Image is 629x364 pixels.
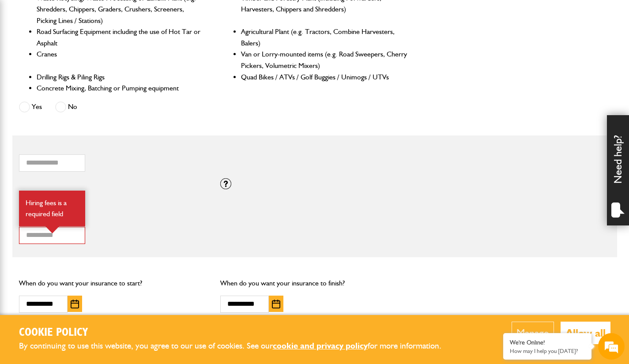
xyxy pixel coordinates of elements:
[241,71,408,83] li: Quad Bikes / ATVs / Golf Buggies / Unimogs / UTVs
[19,278,207,289] p: When do you want your insurance to start?
[55,101,77,113] label: No
[272,300,280,308] img: Choose date
[19,101,42,113] label: Yes
[45,226,59,233] img: error-box-arrow.svg
[220,278,409,289] p: When do you want your insurance to finish?
[561,322,610,344] button: Allow all
[510,348,585,354] p: How may I help you today?
[273,341,368,351] a: cookie and privacy policy
[37,49,204,71] li: Cranes
[19,326,456,340] h2: Cookie Policy
[607,115,629,225] div: Need help?
[37,71,204,83] li: Drilling Rigs & Piling Rigs
[19,339,456,353] p: By continuing to use this website, you agree to our use of cookies. See our for more information.
[512,322,554,344] button: Manage
[510,339,585,346] div: We're Online!
[241,26,408,49] li: Agricultural Plant (e.g. Tractors, Combine Harvesters, Balers)
[19,191,85,226] div: Hiring fees is a required field
[241,49,408,71] li: Van or Lorry-mounted items (e.g. Road Sweepers, Cherry Pickers, Volumetric Mixers)
[37,83,204,94] li: Concrete Mixing, Batching or Pumping equipment
[71,300,79,308] img: Choose date
[37,26,204,49] li: Road Surfacing Equipment including the use of Hot Tar or Asphalt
